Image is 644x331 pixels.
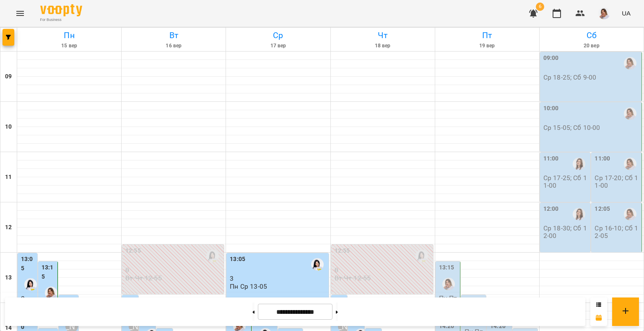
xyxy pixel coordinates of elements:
label: 12:55 [125,246,141,256]
img: Новицька Ольга Ігорівна [311,258,324,271]
img: Новицька Ольга Ігорівна [415,250,428,262]
p: 3 [230,275,327,282]
span: UA [622,9,631,18]
label: 12:00 [543,204,559,214]
img: Мартинець Оксана Геннадіївна [624,208,636,220]
img: Voopty Logo [40,4,82,16]
img: Мартинець Оксана Геннадіївна [624,57,636,70]
label: 12:05 [595,204,610,214]
p: Ср 18-30; Сб 12-00 [543,225,589,239]
h6: 09 [5,72,12,81]
label: 13:15 [42,263,56,281]
button: UA [618,5,634,21]
p: Ср 15-05; Сб 10-00 [543,124,600,131]
img: d332a1c3318355be326c790ed3ba89f4.jpg [598,8,610,19]
h6: 17 вер [227,42,329,50]
span: 6 [536,3,544,11]
h6: Пн [18,29,120,42]
label: 10:00 [543,104,559,113]
h6: 16 вер [123,42,224,50]
h6: Вт [123,29,224,42]
p: 0 [335,266,431,274]
h6: Ср [227,29,329,42]
p: Пн Ср 13-05 [230,283,267,290]
h6: 12 [5,223,12,232]
h6: 15 вер [18,42,120,50]
p: Ср 18-25; Сб 9-00 [543,74,597,81]
h6: Сб [541,29,642,42]
label: 09:00 [543,54,559,63]
button: Menu [10,3,30,23]
h6: Чт [332,29,434,42]
img: Новицька Ольга Ігорівна [24,278,37,291]
label: 11:00 [595,154,610,163]
p: Ср 16-10; Сб 12-05 [595,225,640,239]
h6: Пт [436,29,538,42]
h6: 19 вер [436,42,538,50]
img: Ванічкіна Маргарита Олександрівна [573,208,585,220]
img: Мартинець Оксана Геннадіївна [624,158,636,170]
h6: 11 [5,173,12,182]
p: Вт Чт 12-55 [335,274,371,282]
h6: 10 [5,122,12,132]
img: Мартинець Оксана Геннадіївна [45,287,57,299]
img: Новицька Ольга Ігорівна [206,250,219,262]
h6: 20 вер [541,42,642,50]
label: 13:05 [230,255,245,264]
p: Ср 17-20; Сб 11-00 [595,174,640,189]
img: Мартинець Оксана Геннадіївна [442,278,455,290]
img: Мартинець Оксана Геннадіївна [624,107,636,120]
span: For Business [40,17,82,23]
h6: 13 [5,273,12,282]
p: Ср 17-25; Сб 11-00 [543,174,589,189]
label: 13:15 [439,263,454,272]
label: 13:05 [21,255,36,273]
img: Ванічкіна Маргарита Олександрівна [573,158,585,170]
p: 0 [125,266,222,274]
p: Вт Чт 12-55 [125,274,162,282]
label: 11:00 [543,154,559,163]
h6: 18 вер [332,42,434,50]
label: 12:55 [335,246,350,256]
